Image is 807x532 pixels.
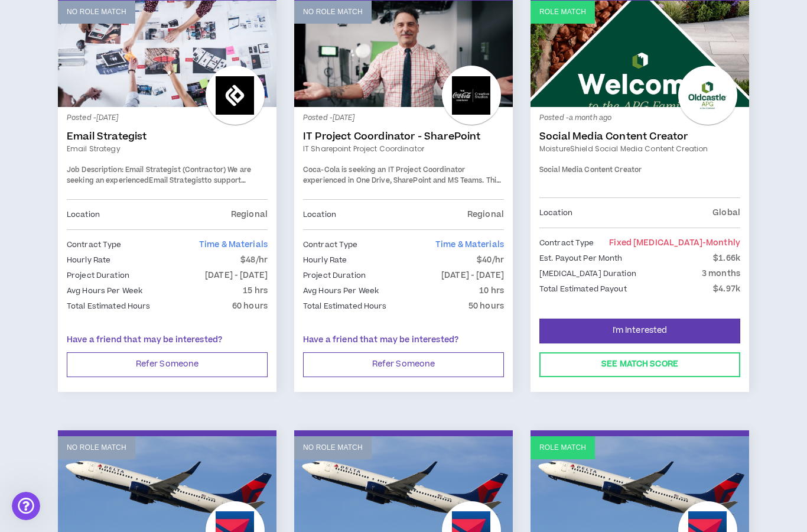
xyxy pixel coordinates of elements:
p: Location [303,208,336,221]
span: Time & Materials [435,239,504,251]
p: Have a friend that may be interested? [67,334,268,346]
p: [DATE] - [DATE] [441,269,504,282]
button: See Match Score [539,352,740,377]
p: Project Duration [67,269,129,282]
p: Posted - [DATE] [67,113,268,124]
textarea: Message… [10,378,226,406]
p: Avg Hours Per Week [303,284,379,297]
p: 50 hours [468,300,504,313]
a: Email Strategist [67,131,268,142]
p: Hourly Rate [67,254,110,267]
p: Contract Type [303,238,358,251]
button: I'm Interested [539,319,740,343]
p: Total Estimated Hours [67,300,151,313]
p: $4.97k [713,283,740,296]
a: IT Project Coordinator - SharePoint [303,131,504,142]
span: I'm Interested [613,325,668,336]
p: Total Estimated Payout [539,283,627,296]
p: 3 months [702,267,740,280]
div: Hayden says… [9,84,227,223]
p: [MEDICAL_DATA] Duration [539,267,636,280]
p: Hourly Rate [303,254,347,267]
p: Location [539,206,572,219]
div: Hi [PERSON_NAME], thanks for your message. I will log a ticket with our development team so they ... [19,274,184,320]
p: Have a friend that may be interested? [303,334,504,346]
div: Profile image for Gabriella [50,241,62,253]
p: Regional [231,208,268,221]
span: Time & Materials [199,239,268,251]
p: Posted - a month ago [539,113,740,124]
p: Posted - [DATE] [303,113,504,124]
p: $1.66k [713,252,740,265]
strong: Email Strategist [149,176,204,186]
p: 60 hours [232,300,268,313]
p: 15 hrs [243,284,268,297]
div: Gabriella says… [9,239,227,267]
button: Home [185,5,207,27]
button: Send a message… [203,382,222,401]
p: [DATE] - [DATE] [205,269,268,282]
p: No Role Match [303,7,363,18]
div: Hi, I'm having an issue while trying to add a Related Link on the Project Highlight pages. Someti... [52,91,217,207]
strong: Job Description: Email Strategist (Contractor) [67,165,226,175]
p: No Role Match [303,442,363,453]
div: Close [207,5,229,26]
a: No Role Match [294,1,513,107]
span: Fixed [MEDICAL_DATA] [609,237,740,249]
p: $40/hr [477,254,504,267]
span: Social Media Content Creator [539,165,642,175]
b: Gabriella [66,243,102,251]
div: Gabriella says… [9,267,227,353]
div: Gabriella • 1h ago [19,329,84,336]
p: Est. Payout Per Month [539,252,623,265]
p: 10 hrs [479,284,504,297]
button: Refer Someone [67,352,268,377]
a: IT Sharepoint Project Coordinator [303,144,504,154]
span: Coca-Cola is seeking an IT Project Coordinator experienced in One Drive, SharePoint and MS Teams.... [303,165,501,216]
p: Location [67,208,100,221]
a: MoistureShield Social Media Content Creation [539,144,740,154]
p: Contract Type [539,236,594,249]
p: Avg Hours Per Week [67,284,142,297]
div: Hi, I'm having an issue while trying to add a Related Link on the Project Highlight pages. Someti... [43,84,227,214]
div: joined the conversation [66,242,186,252]
a: Email Strategy [67,144,268,154]
button: Start recording [184,387,193,397]
p: Contract Type [67,238,122,251]
span: - monthly [702,237,740,249]
p: $48/hr [240,254,268,267]
div: Profile image for Gabriella [34,7,53,25]
p: Active 1h ago [57,15,110,27]
iframe: Intercom live chat [12,492,40,520]
div: Hi [PERSON_NAME], thanks for your message. I will log a ticket with our development team so they ... [9,267,194,327]
p: Global [712,206,740,219]
div: [DATE] [9,68,227,84]
a: Role Match [531,1,749,107]
p: Project Duration [303,269,366,282]
button: go back [8,5,30,27]
span: We are seeking an experienced [67,165,251,186]
p: Role Match [539,442,586,453]
a: No Role Match [58,1,276,107]
button: Upload attachment [165,387,174,397]
div: [DATE] [9,223,227,239]
p: Regional [467,208,504,221]
p: Role Match [539,7,586,18]
p: Total Estimated Hours [303,300,387,313]
h1: Gabriella [57,6,99,15]
a: Social Media Content Creator [539,131,740,142]
button: Refer Someone [303,352,504,377]
p: No Role Match [67,7,126,18]
p: No Role Match [67,442,126,453]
